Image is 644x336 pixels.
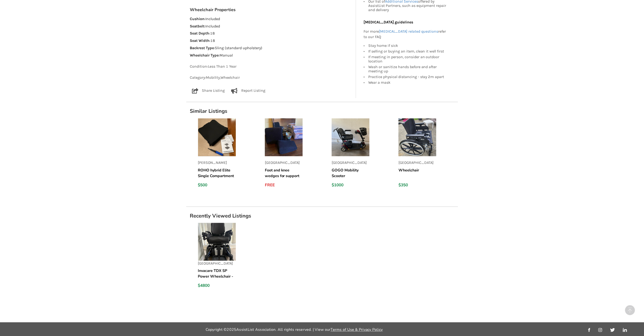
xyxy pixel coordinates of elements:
[190,17,205,21] strong: Cushion
[398,167,436,179] h5: Wheelchair
[202,88,225,94] p: Share Listing
[198,268,236,279] h5: Invacare TDX SP Power Wheelchair - $4,800 ([GEOGRAPHIC_DATA])
[241,88,266,94] p: Report Listing
[198,223,257,296] a: listing[GEOGRAPHIC_DATA]Invacare TDX SP Power Wheelchair - $4,800 ([GEOGRAPHIC_DATA])$4800
[265,160,303,166] p: [GEOGRAPHIC_DATA]
[331,327,383,332] a: Terms of Use & Privacy Policy
[368,64,448,74] div: Wash or sanitize hands before and after meeting up
[198,118,236,156] img: listing
[588,328,590,332] img: facebook_link
[190,53,352,58] p: : Manual
[398,160,436,166] p: [GEOGRAPHIC_DATA]
[364,29,448,40] p: For more refer to our FAQ
[198,183,236,188] div: $500
[368,43,448,48] div: Stay home if sick
[198,167,236,179] h5: ROHO hybrid Elite Single Compartment Cushion - wheelchair or chair - fits 18" x 18"
[198,160,236,166] p: [PERSON_NAME]
[198,283,236,288] div: $4800
[368,54,448,64] div: If meeting in person, consider an outdoor location
[398,183,436,188] div: $350
[190,24,205,28] strong: Seatbelt
[190,31,209,35] strong: Seat Depth
[379,29,438,34] a: [MEDICAL_DATA] related questions
[190,31,352,36] p: : 18
[186,213,458,219] h1: Recently Viewed Listings
[190,38,210,43] strong: Seat Width
[368,74,448,79] div: Practice physical distancing - stay 2m apart
[190,24,352,29] p: : Included
[190,75,352,80] p: Category: Mobility , Wheelchair
[398,118,436,156] img: listing
[332,160,369,166] p: [GEOGRAPHIC_DATA]
[190,46,214,50] strong: Backrest Type
[265,167,303,179] h5: Foot and knee wedges for support
[190,38,352,44] p: : 18
[398,118,458,192] a: listing[GEOGRAPHIC_DATA]Wheelchair$350
[190,16,352,22] p: : Included
[332,167,369,179] h5: GOGO Mobility Scooter
[198,118,257,192] a: listing[PERSON_NAME]ROHO hybrid Elite Single Compartment Cushion - wheelchair or chair - fits 18"...
[368,79,448,84] div: Wear a mask
[190,64,352,69] p: Condition: Less Than 1 Year
[368,48,448,54] div: If selling or buying an item, clean it well first
[332,183,369,188] div: $1000
[198,261,236,266] p: [GEOGRAPHIC_DATA]
[364,20,413,24] b: [MEDICAL_DATA] guidelines
[610,328,615,332] img: twitter_link
[265,183,303,188] div: FREE
[186,108,458,114] h1: Similar Listings
[265,118,303,156] img: listing
[190,45,352,51] p: : Sling (standard upholstery)
[265,118,324,192] a: listing[GEOGRAPHIC_DATA]Foot and knee wedges for supportFREE
[198,223,236,261] img: listing
[623,328,627,332] img: linkedin_link
[332,118,391,192] a: listing[GEOGRAPHIC_DATA]GOGO Mobility Scooter$1000
[190,53,219,57] strong: Wheelchair Type
[598,328,602,332] img: instagram_link
[190,7,352,13] h3: Wheelchair Properties
[332,118,369,156] img: listing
